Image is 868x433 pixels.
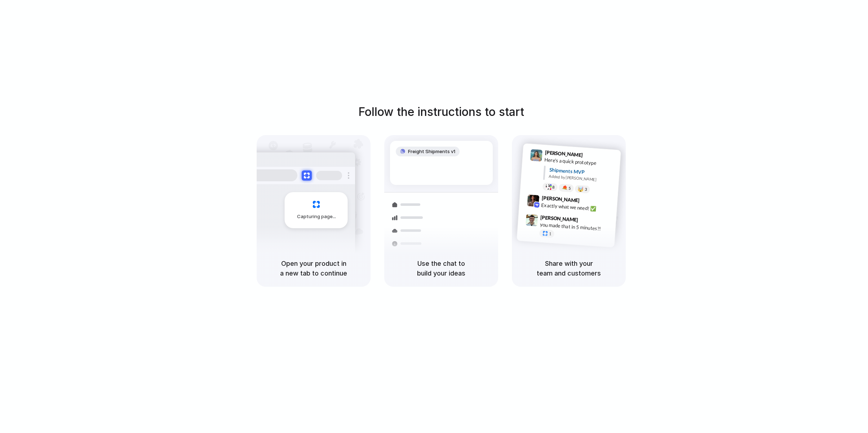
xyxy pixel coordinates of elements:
h1: Follow the instructions to start [358,103,524,121]
span: 5 [568,186,571,190]
h5: Share with your team and customers [521,259,617,278]
div: Added by [PERSON_NAME] [549,173,615,183]
span: [PERSON_NAME] [540,213,579,224]
span: 8 [552,185,555,189]
div: Here's a quick prototype [544,156,616,168]
span: 9:42 AM [582,197,597,206]
span: Freight Shipments v1 [408,148,455,155]
span: 1 [549,231,552,235]
span: [PERSON_NAME] [541,194,580,204]
div: you made that in 5 minutes?! [540,221,612,233]
span: 9:41 AM [585,152,600,160]
div: Shipments MVP [549,166,616,178]
span: 3 [585,187,587,191]
span: Capturing page [297,213,337,220]
h5: Open your product in a new tab to continue [265,259,362,278]
h5: Use the chat to build your ideas [393,259,490,278]
div: Exactly what we need! ✅ [541,201,613,213]
span: [PERSON_NAME] [545,148,583,159]
span: 9:47 AM [580,217,595,225]
div: 🤯 [578,186,584,192]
